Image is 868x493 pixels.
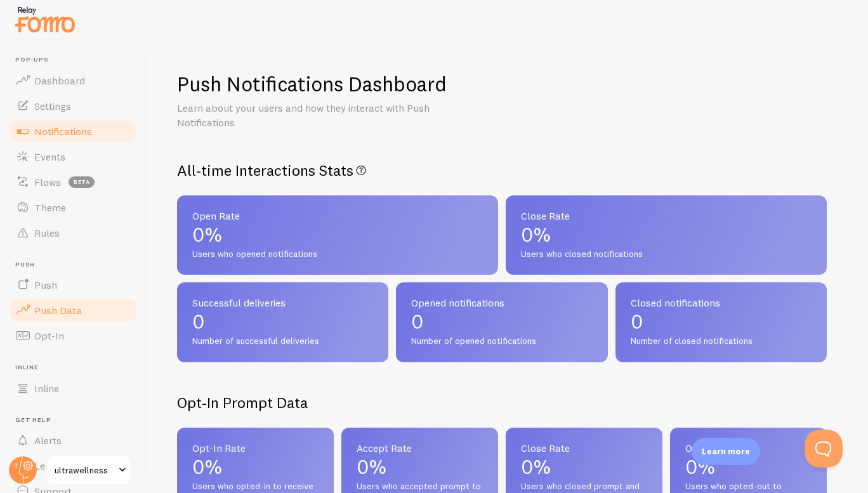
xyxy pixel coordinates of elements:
span: Inline [34,382,59,395]
span: Number of successful deliveries [192,336,373,347]
a: Flows beta [8,169,138,195]
img: fomo-relay-logo-orange.svg [13,3,77,36]
span: Push [15,261,138,269]
a: Theme [8,195,138,220]
iframe: Help Scout Beacon - Open [805,430,843,468]
a: Events [8,144,138,169]
a: Push Data [8,298,138,323]
span: Opt-Out Rate [685,443,812,453]
span: Users who closed notifications [521,249,812,260]
p: Learn more [702,445,750,457]
span: Opened notifications [411,298,592,308]
p: 0% [521,225,812,245]
p: 0 [411,312,592,332]
span: Notifications [34,125,92,138]
span: Closed notifications [631,298,812,308]
span: Close Rate [521,443,647,453]
h1: Push Notifications Dashboard [177,71,447,97]
a: Learn [8,453,138,478]
p: 0% [357,457,483,477]
span: Opt-In Rate [192,443,319,453]
p: 0% [192,225,483,245]
span: Dashboard [34,74,85,87]
p: 0% [521,457,647,477]
a: Settings [8,93,138,119]
span: beta [69,176,95,188]
a: Dashboard [8,68,138,93]
h2: Opt-In Prompt Data [177,393,827,412]
span: Close Rate [521,211,812,221]
p: 0% [192,457,319,477]
a: Notifications [8,119,138,144]
a: Inline [8,376,138,401]
span: Theme [34,201,66,214]
span: Push [34,279,57,291]
a: Alerts [8,428,138,453]
span: Users who opened notifications [192,249,483,260]
span: Events [34,150,65,163]
span: Number of closed notifications [631,336,812,347]
span: ultrawellness [55,463,115,478]
h2: All-time Interactions Stats [177,161,827,180]
span: Settings [34,100,71,112]
span: Get Help [15,416,138,424]
a: Opt-In [8,323,138,348]
span: Open Rate [192,211,483,221]
a: ultrawellness [46,455,131,485]
p: 0% [685,457,812,477]
span: Opt-In [34,329,64,342]
span: Flows [34,176,61,188]
a: Rules [8,220,138,246]
span: Rules [34,227,60,239]
span: Inline [15,364,138,372]
span: Pop-ups [15,56,138,64]
a: Push [8,272,138,298]
p: 0 [192,312,373,332]
span: Number of opened notifications [411,336,592,347]
span: Accept Rate [357,443,483,453]
p: Learn about your users and how they interact with Push Notifications [177,101,482,130]
p: 0 [631,312,812,332]
div: Learn more [692,438,760,465]
span: Alerts [34,434,62,447]
span: Push Data [34,304,82,317]
span: Successful deliveries [192,298,373,308]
